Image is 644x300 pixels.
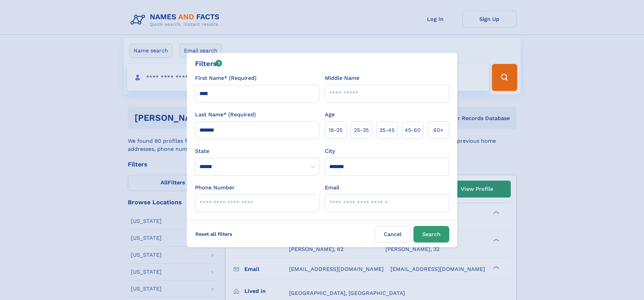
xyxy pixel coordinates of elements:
label: First Name* (Required) [195,74,257,82]
span: 35‑45 [379,126,395,134]
div: Filters [195,59,222,69]
span: 18‑25 [329,126,342,134]
label: Email [325,184,339,192]
label: State [195,147,319,155]
label: Phone Number [195,184,235,192]
span: 60+ [433,126,444,134]
span: 25‑35 [354,126,369,134]
label: Reset all filters [191,226,237,242]
label: Last Name* (Required) [195,111,256,119]
label: Cancel [375,226,411,243]
label: Middle Name [325,74,359,82]
label: City [325,147,335,155]
span: 45‑60 [405,126,421,134]
label: Age [325,111,335,119]
button: Search [413,226,449,243]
